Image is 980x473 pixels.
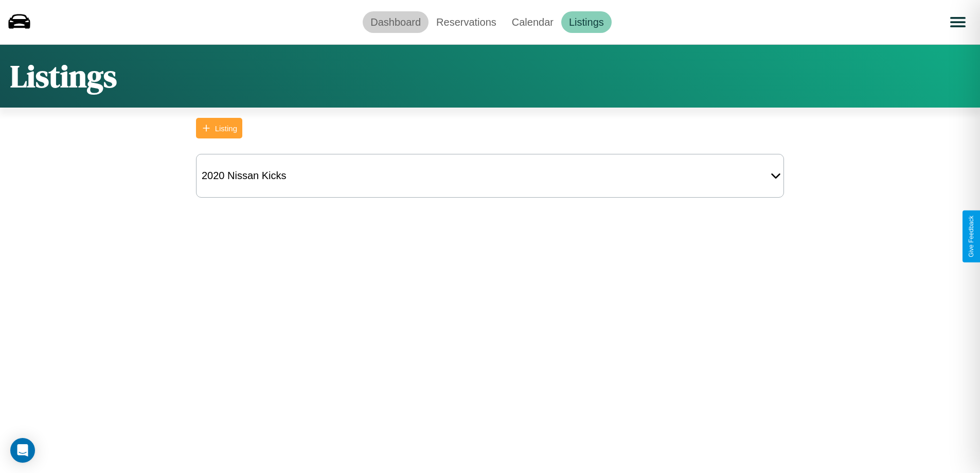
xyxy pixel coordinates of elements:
button: Listing [196,118,242,138]
div: 2020 Nissan Kicks [197,165,292,187]
div: Open Intercom Messenger [10,438,35,463]
button: Open menu [943,8,972,37]
a: Dashboard [363,11,429,33]
div: Give Feedback [968,216,975,257]
div: Listing [215,124,237,133]
a: Listings [561,11,612,33]
a: Reservations [429,11,504,33]
a: Calendar [504,11,561,33]
h1: Listings [10,55,117,97]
